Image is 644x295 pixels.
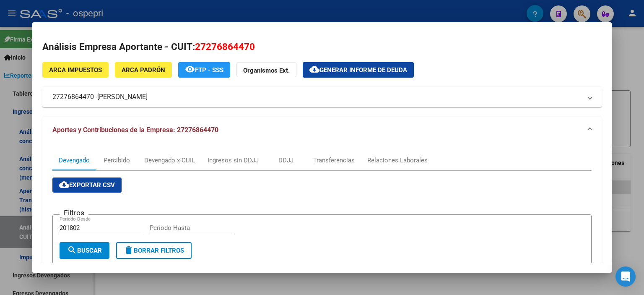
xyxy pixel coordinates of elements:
[116,242,192,259] button: Borrar Filtros
[104,156,130,165] div: Percibido
[243,67,290,74] strong: Organismos Ext.
[52,178,122,193] button: Exportar CSV
[236,62,296,78] button: Organismos Ext.
[124,247,184,254] span: Borrar Filtros
[195,41,255,52] span: 27276864470
[178,62,230,78] button: FTP - SSS
[42,117,602,144] mat-expansion-panel-header: Aportes y Contribuciones de la Empresa: 27276864470
[52,92,582,102] mat-panel-title: 27276864470 -
[313,156,355,165] div: Transferencias
[615,266,636,287] div: Open Intercom Messenger
[278,156,293,165] div: DDJJ
[185,64,195,74] mat-icon: remove_red_eye
[144,156,195,165] div: Devengado x CUIL
[115,62,172,78] button: ARCA Padrón
[195,66,223,74] span: FTP - SSS
[67,245,77,255] mat-icon: search
[303,62,414,78] button: Generar informe de deuda
[97,92,148,102] span: [PERSON_NAME]
[319,66,407,74] span: Generar informe de deuda
[59,180,69,190] mat-icon: cloud_download
[49,66,102,74] span: ARCA Impuestos
[52,126,218,134] span: Aportes y Contribuciones de la Empresa: 27276864470
[42,40,602,54] h2: Análisis Empresa Aportante - CUIT:
[42,62,109,78] button: ARCA Impuestos
[59,181,115,189] span: Exportar CSV
[67,247,102,254] span: Buscar
[60,242,109,259] button: Buscar
[42,87,602,107] mat-expansion-panel-header: 27276864470 -[PERSON_NAME]
[122,66,165,74] span: ARCA Padrón
[309,64,319,74] mat-icon: cloud_download
[124,245,134,255] mat-icon: delete
[60,208,88,217] h3: Filtros
[208,156,259,165] div: Ingresos sin DDJJ
[59,156,90,165] div: Devengado
[367,156,428,165] div: Relaciones Laborales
